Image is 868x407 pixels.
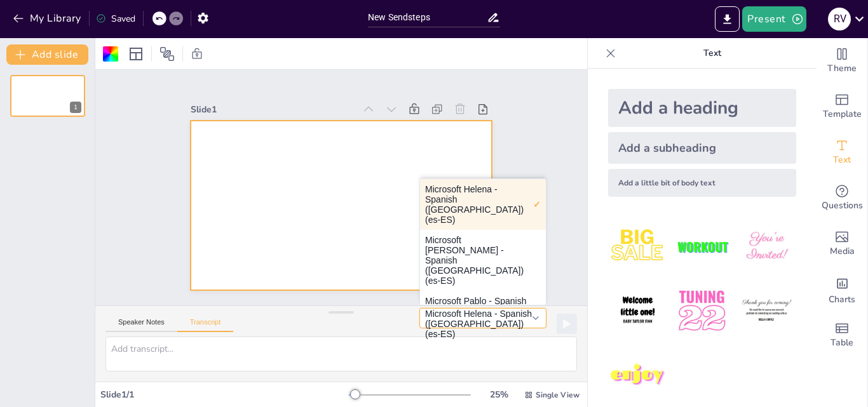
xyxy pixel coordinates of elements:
[608,169,796,197] div: Add a little bit of body text
[828,8,851,30] div: R V
[368,8,487,27] input: Insert title
[828,6,851,32] button: R V
[96,13,135,25] div: Saved
[737,217,796,276] img: 3.jpeg
[608,346,667,405] img: 7.jpeg
[105,318,177,332] button: Speaker Notes
[715,6,740,32] button: Export to PowerPoint
[126,44,146,64] div: Layout
[10,8,86,29] button: My Library
[817,175,867,221] div: Get real-time input from your audience
[608,281,667,340] img: 4.jpeg
[817,267,867,312] div: Add charts and graphs
[822,199,863,213] span: Questions
[420,179,546,230] button: Microsoft Helena - Spanish ([GEOGRAPHIC_DATA]) (es-ES)
[484,389,514,401] div: 25 %
[823,107,862,121] span: Template
[159,46,175,62] span: Position
[70,102,81,113] div: 1
[672,281,731,340] img: 5.jpeg
[827,62,857,76] span: Theme
[557,314,577,334] button: Play
[742,6,806,32] button: Present
[817,38,867,84] div: Change the overall theme
[831,336,853,350] span: Table
[191,103,355,116] div: Slide 1
[6,44,88,65] button: Add slide
[608,89,796,127] div: Add a heading
[621,38,804,69] p: Text
[817,84,867,130] div: Add ready made slides
[536,390,580,400] span: Single View
[608,132,796,164] div: Add a subheading
[833,153,851,167] span: Text
[830,244,855,258] span: Media
[817,221,867,267] div: Add images, graphics, shapes or video
[608,217,667,276] img: 1.jpeg
[420,291,546,331] button: Microsoft Pablo - Spanish ([GEOGRAPHIC_DATA]) (es-ES)
[829,293,855,307] span: Charts
[100,389,349,401] div: Slide 1 / 1
[419,308,546,328] button: Microsoft Helena - Spanish ([GEOGRAPHIC_DATA]) (es-ES)
[420,230,546,291] button: Microsoft [PERSON_NAME] - Spanish ([GEOGRAPHIC_DATA]) (es-ES)
[737,281,796,340] img: 6.jpeg
[177,318,234,332] button: Transcript
[817,130,867,175] div: Add text boxes
[817,312,867,358] div: Add a table
[672,217,731,276] img: 2.jpeg
[10,75,85,117] div: 1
